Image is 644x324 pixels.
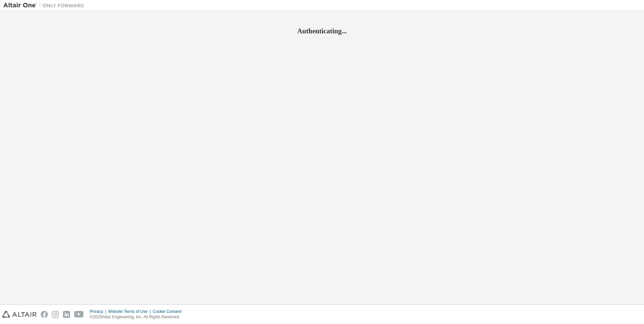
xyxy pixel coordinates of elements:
[90,314,186,320] p: © 2025 Altair Engineering, Inc. All Rights Reserved.
[41,311,48,318] img: facebook.svg
[74,311,84,318] img: youtube.svg
[90,309,108,314] div: Privacy
[108,309,153,314] div: Website Terms of Use
[63,311,70,318] img: linkedin.svg
[3,2,88,9] img: Altair One
[52,311,59,318] img: instagram.svg
[2,311,37,318] img: altair_logo.svg
[153,309,185,314] div: Cookie Consent
[3,27,641,35] h2: Authenticating...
